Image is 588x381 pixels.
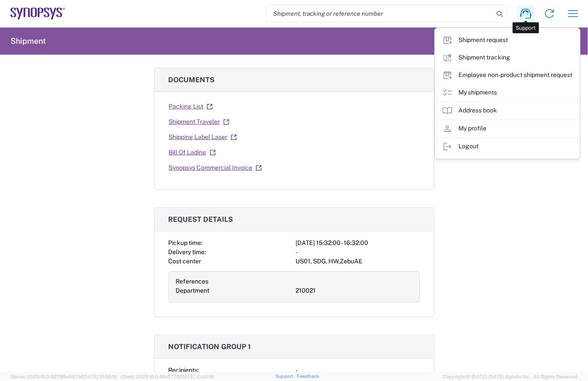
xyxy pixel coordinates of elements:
[169,145,216,160] a: Bill Of Lading
[267,5,493,22] input: Shipment, tracking or reference number
[169,367,199,374] span: Recipients:
[176,278,209,285] span: References
[121,374,214,379] span: Client: 2025.16.0-8fc0770
[296,238,420,248] div: [DATE] 15:32:00 - 16:32:00
[296,257,420,266] div: US01, SDG, HW,ZebuAE
[169,76,215,84] span: Documents
[296,366,420,375] div: -
[296,248,420,257] div: -
[435,49,580,66] a: Shipment tracking
[180,374,214,379] span: [DATE] 10:40:19
[169,343,251,351] span: Notification group 1
[275,374,297,379] a: Support
[11,374,117,379] span: Server: 2025.16.0-82789e55714
[83,374,117,379] span: [DATE] 10:56:16
[296,286,412,295] div: 210021
[435,102,580,119] a: Address book
[169,114,230,129] a: Shipment Traveler
[169,129,237,145] a: Shipping Label Laser
[11,36,46,46] h2: Shipment
[435,84,580,101] a: My shipments
[169,99,213,114] a: Packing List
[169,160,262,175] a: Synopsys Commercial Invoice
[169,215,233,224] span: Request details
[435,31,580,49] a: Shipment request
[176,286,292,295] div: Department
[169,248,206,255] span: Delivery time:
[435,120,580,137] a: My profile
[297,374,319,379] a: Feedback
[169,239,203,246] span: Pickup time:
[435,138,580,155] a: Logout
[435,66,580,84] a: Employee non-product shipment request
[169,258,201,265] span: Cost center
[443,373,577,381] span: Copyright © [DATE]-[DATE] Agistix Inc., All Rights Reserved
